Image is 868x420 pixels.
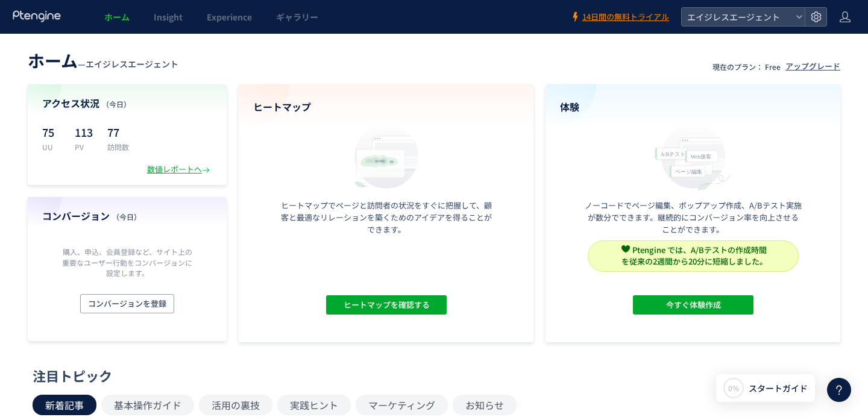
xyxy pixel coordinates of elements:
[42,209,212,223] h4: コンバージョン
[278,199,495,236] p: ヒートマップでページと訪問者の状況をすぐに把握して、顧客と最適なリレーションを築くためのアイデアを得ることができます。
[75,122,93,142] p: 113
[570,11,669,23] a: 14日間の無料トライアル
[585,199,802,236] p: ノーコードでページ編集、ポップアップ作成、A/Bテスト実施が数分でできます。継続的にコンバージョン率を向上させることができます。
[28,48,78,72] span: ホーム
[665,295,720,315] span: 今すぐ体験作成
[154,11,183,23] span: Insight
[582,11,669,23] span: 14日間の無料トライアル
[102,99,131,109] span: （今日）
[104,11,130,23] span: ホーム
[207,11,252,23] span: Experience
[112,212,141,222] span: （今日）
[199,395,272,415] button: 活用の裏技
[42,142,60,152] p: UU
[147,164,212,175] div: 数値レポートへ
[80,294,174,313] button: コンバージョンを登録
[649,121,737,192] img: home_experience_onbo_jp-C5-EgdA0.svg
[560,100,826,114] h4: 体験
[326,295,447,315] button: ヒートマップを確認する
[59,246,195,277] p: 購入、申込、会員登録など、サイト上の重要なユーザー行動をコンバージョンに設定します。
[101,395,194,415] button: 基本操作ガイド
[253,100,519,114] h4: ヒートマップ
[343,295,429,315] span: ヒートマップを確認する
[33,366,829,385] div: 注目トピック
[107,122,129,142] p: 77
[621,244,767,267] span: Ptengine では、A/Bテストの作成時間 を従来の2週間から20分に短縮しました。
[75,142,93,152] p: PV
[356,395,448,415] button: マーケティング
[88,294,166,313] span: コンバージョンを登録
[33,395,96,415] button: 新着記事
[277,395,351,415] button: 実践ヒント
[621,245,630,253] img: svg+xml,%3c
[785,61,840,72] div: アップグレード
[633,295,753,315] button: 今すぐ体験作成
[453,395,517,415] button: お知らせ
[684,8,791,26] span: エイジレスエージェント
[107,142,129,152] p: 訪問数
[42,96,212,110] h4: アクセス状況
[28,48,178,72] div: —
[42,122,60,142] p: 75
[86,58,178,70] span: エイジレスエージェント
[728,383,739,393] span: 0%
[276,11,318,23] span: ギャラリー
[749,382,808,395] span: スタートガイド
[712,61,781,72] p: 現在のプラン： Free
